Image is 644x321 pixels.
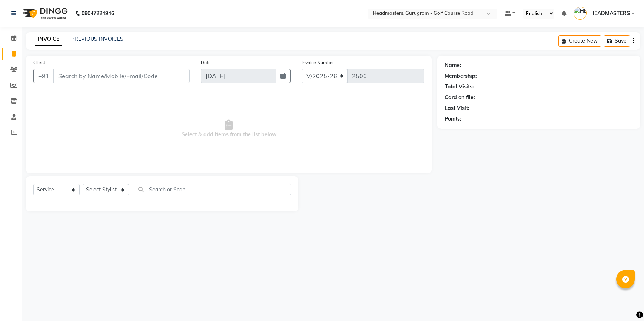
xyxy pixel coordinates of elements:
div: Total Visits: [445,83,474,91]
button: Save [604,35,630,47]
input: Search or Scan [135,184,291,195]
div: Membership: [445,72,477,80]
label: Client [33,59,45,66]
img: HEADMASTERS [574,7,587,20]
div: Last Visit: [445,104,469,112]
span: Select & add items from the list below [33,92,424,166]
div: Points: [445,115,461,123]
label: Date [201,59,211,66]
a: PREVIOUS INVOICES [71,36,123,42]
button: Create New [558,35,601,47]
a: INVOICE [35,33,62,46]
span: HEADMASTERS [590,10,630,17]
b: 08047224946 [82,3,114,24]
img: logo [19,3,70,24]
div: Name: [445,61,461,69]
label: Invoice Number [302,59,334,66]
button: +91 [33,69,54,83]
input: Search by Name/Mobile/Email/Code [53,69,190,83]
div: Card on file: [445,94,475,101]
